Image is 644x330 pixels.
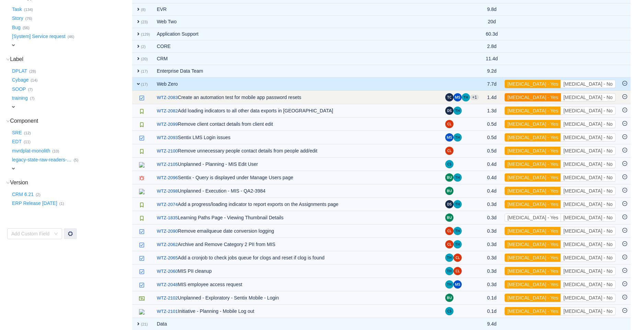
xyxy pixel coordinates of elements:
[561,280,615,289] button: [MEDICAL_DATA] - No
[153,53,442,65] td: CRM
[54,232,58,236] i: icon: down
[24,8,33,12] small: (134)
[6,181,10,185] i: icon: down
[139,202,145,208] img: 10615
[622,148,627,152] i: icon: minus-circle
[157,215,178,221] a: WTZ-1835
[153,3,442,16] td: EVR
[505,147,561,155] button: [MEDICAL_DATA] - Yes
[445,160,453,168] img: CS
[561,254,615,262] button: [MEDICAL_DATA] - No
[157,108,178,114] a: WTZ-2082
[141,82,148,86] small: (17)
[482,77,501,91] td: 7.7d
[139,95,145,101] img: 10618
[139,162,145,168] img: 12125
[157,134,178,141] a: WTZ-2093
[153,28,442,40] td: Application Support
[11,198,59,209] button: ERP Release [DATE]
[157,295,178,302] a: WTZ-2102
[561,80,615,88] button: [MEDICAL_DATA] - No
[153,198,442,211] td: Add a progress/loading indicator to report exports on the Assignments page
[11,179,131,186] h3: Version
[153,104,442,118] td: Add loading indicators to all other data exports in [GEOGRAPHIC_DATA]
[622,228,627,233] i: icon: minus-circle
[445,133,453,142] img: MS
[153,65,442,77] td: Enterprise Data Team
[153,211,442,224] td: Learning Paths Page - Viewing Thumbnail Details
[25,16,32,21] small: (76)
[11,13,25,24] button: Story
[74,158,79,162] small: (5)
[445,294,453,302] img: BU
[153,158,442,171] td: Unplanned - Planning - MIS Edit User
[482,131,501,144] td: 0.5d
[141,69,148,73] small: (17)
[139,175,145,181] img: 10603
[482,91,501,104] td: 1.4d
[29,69,36,73] small: (28)
[153,16,442,28] td: Web Two
[482,28,501,40] td: 60.3d
[453,254,462,262] img: CL
[561,227,615,235] button: [MEDICAL_DATA] - No
[153,291,442,305] td: Unplanned - Exploratory - Sentix Mobile - Login
[445,200,453,208] img: DS
[482,53,501,65] td: 11.4d
[11,118,131,124] h3: Component
[139,269,145,274] img: 10618
[153,77,442,91] td: Web Zero
[139,109,145,114] img: 10615
[622,281,627,286] i: icon: minus-circle
[505,240,561,248] button: [MEDICAL_DATA] - Yes
[561,160,615,168] button: [MEDICAL_DATA] - No
[11,65,29,76] button: DPLAT
[445,120,453,128] img: CL
[153,91,442,104] td: Create an automation test for mobile app password resets
[482,211,501,224] td: 0.3d
[6,119,10,123] i: icon: down
[482,118,501,131] td: 0.5d
[157,228,178,235] a: WTZ-2090
[11,84,28,95] button: SOOP
[153,224,442,238] td: Remove emailqueue date conversion logging
[157,308,178,315] a: WTZ-2101
[561,200,615,208] button: [MEDICAL_DATA] - No
[153,238,442,251] td: Archive and Remove Category 2 PII from MIS
[622,201,627,206] i: icon: minus-circle
[11,127,24,138] button: SRE
[141,20,148,24] small: (23)
[445,267,453,275] img: TH
[139,229,145,234] img: 10618
[139,296,145,301] img: 10614
[157,201,178,208] a: WTZ-2074
[445,147,453,155] img: CL
[470,95,479,100] aui-badge: +1
[141,32,150,36] small: (129)
[153,171,442,184] td: Sentix - Query is displayed under Manage Users page
[157,268,178,275] a: WTZ-2060
[36,193,41,197] small: (2)
[139,256,145,261] img: 10618
[482,158,501,171] td: 0.4d
[561,147,615,155] button: [MEDICAL_DATA] - No
[136,44,141,49] span: expand
[11,145,52,156] button: mvrdplat-monolith
[11,104,16,110] span: expand
[561,133,615,142] button: [MEDICAL_DATA] - No
[11,166,16,171] span: expand
[482,291,501,305] td: 0.1d
[482,104,501,118] td: 1.3d
[11,230,50,237] div: Add Custom Field
[6,58,10,61] i: icon: down
[482,184,501,198] td: 0.4d
[482,238,501,251] td: 0.3d
[445,213,453,222] img: BU
[139,309,145,315] img: 12125
[462,93,470,101] img: TH
[59,201,64,206] small: (1)
[622,308,627,313] i: icon: minus-circle
[505,120,561,128] button: [MEDICAL_DATA] - Yes
[482,3,501,16] td: 9.8d
[505,173,561,182] button: [MEDICAL_DATA] - Yes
